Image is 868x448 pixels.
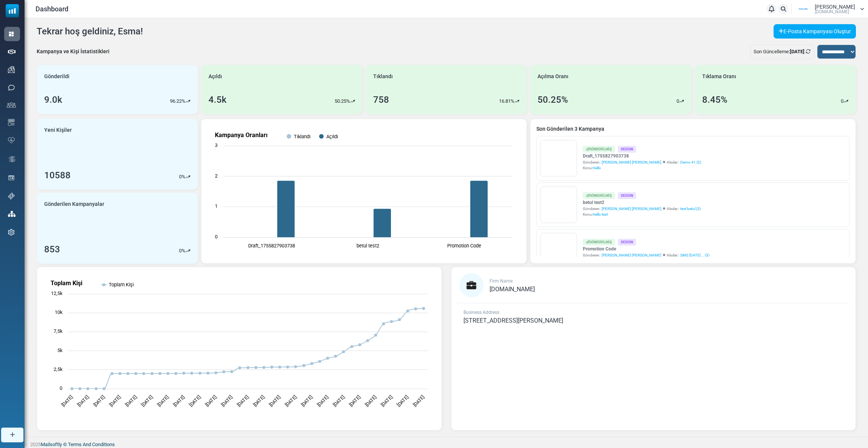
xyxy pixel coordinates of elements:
div: Design [618,146,636,152]
span: [DOMAIN_NAME] [815,9,849,14]
span: translation missing: tr.layouts.footer.terms_and_conditions [68,442,115,447]
a: Refresh Stats [806,49,811,54]
div: Gönderen: Alıcılar:: [583,206,701,212]
div: % [179,247,190,255]
p: 16.81% [499,97,514,105]
div: 9.0k [44,93,62,107]
img: support-icon.svg [8,193,15,199]
text: Kampanya Oranları [215,131,267,139]
span: Yeni Kişiler [44,126,72,134]
text: 12,5k [51,290,63,296]
text: Toplam Kişi [109,282,134,287]
text: [DATE] [140,394,154,408]
text: [DATE] [412,394,425,408]
text: [DATE] [348,394,361,408]
span: [PERSON_NAME] [PERSON_NAME] [602,159,661,165]
text: [DATE] [236,394,250,408]
div: 50.25% [537,93,568,107]
a: [DOMAIN_NAME] [490,286,535,292]
img: settings-icon.svg [8,229,15,236]
span: [PERSON_NAME] [815,4,855,9]
text: [DATE] [380,394,394,408]
span: Açılma Oranı [537,73,568,80]
span: Hello [593,166,601,170]
text: [DATE] [76,394,90,408]
text: [DATE] [396,394,409,408]
span: [PERSON_NAME] [PERSON_NAME] [602,252,661,258]
span: Firm Name [490,278,513,284]
text: 5k [57,348,63,353]
img: mailsoftly_icon_blue_white.svg [6,4,19,17]
svg: Toplam Kişi [43,273,435,424]
img: landing_pages.svg [8,175,15,181]
span: Gönderilen Kampanyalar [44,200,104,208]
span: Tıklama Oranı [702,73,736,80]
a: Mailsoftly © [41,442,67,447]
text: [DATE] [220,394,234,408]
a: betul test2 [583,199,701,206]
span: Gönderildi [44,73,70,80]
text: 2 [215,173,218,179]
span: Açıldı [209,73,222,80]
text: [DATE] [300,394,314,408]
a: E-Posta Kampanyası Oluştur [774,24,856,39]
p: 0 [676,97,679,105]
text: Draft_1755827903738 [248,243,295,249]
text: [DATE] [60,394,74,408]
div: Design [618,192,636,199]
a: Terms And Conditions [68,442,115,447]
span: Dashboard [36,4,68,14]
a: Son Gönderilen 3 Kampanya [536,125,849,133]
div: Konu: [583,212,701,217]
p: 50.25% [335,97,350,105]
h4: Tekrar hoş geldiniz, Esma! [37,26,143,37]
img: domain-health-icon.svg [8,137,15,143]
div: Design [618,239,636,245]
b: [DATE] [790,49,805,54]
a: Demo 41 (2) [680,159,701,165]
span: Tıklandı [373,73,393,80]
text: 0 [60,385,62,391]
text: 2,5k [54,366,63,372]
text: [DATE] [188,394,202,408]
div: % [179,173,190,181]
text: [DATE] [204,394,218,408]
span: Business Address [463,310,499,315]
text: 3 [215,142,218,148]
a: Promotion Code [583,246,709,252]
text: Açıldı [326,134,338,139]
text: 0 [215,234,218,239]
a: User Logo [PERSON_NAME] [DOMAIN_NAME] [794,3,864,15]
div: Son Güncelleme: [750,45,814,59]
span: [STREET_ADDRESS][PERSON_NAME] [463,317,563,324]
text: [DATE] [316,394,329,408]
div: Gönderen: Alıcılar:: [583,159,701,165]
text: Toplam Kişi [51,280,82,287]
text: [DATE] [364,394,377,408]
text: 7,5k [54,328,63,334]
a: Draft_1755827903738 [583,153,701,159]
text: [DATE] [252,394,266,408]
img: workflow.svg [8,155,16,164]
a: test betul (3) [680,206,701,212]
div: 4.5k [209,93,227,107]
div: 853 [44,243,60,256]
a: SMS [DATE]... (3) [680,252,709,258]
text: [DATE] [156,394,170,408]
div: Kampanya ve Kişi İstatistikleri [37,48,110,56]
text: Promotion Code [448,243,482,249]
img: contacts-icon.svg [7,102,16,108]
text: 1 [215,203,218,209]
text: [DATE] [124,394,138,408]
div: Gönderilmiş [583,146,615,152]
text: [DATE] [332,394,346,408]
text: [DATE] [108,394,122,408]
div: 758 [373,93,389,107]
div: Gönderilmiş [583,192,615,199]
p: 96.22% [170,97,185,105]
svg: Kampanya Oranları [207,125,520,257]
text: Tıklandı [294,134,310,139]
p: 0 [841,97,843,105]
div: Gönderen: Alıcılar:: [583,252,709,258]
